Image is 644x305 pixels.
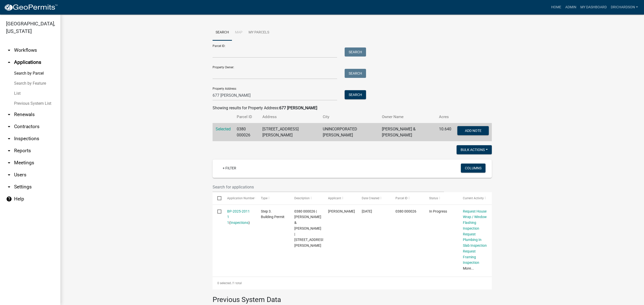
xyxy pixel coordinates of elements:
[362,209,372,213] span: 06/17/2025
[230,221,249,225] a: Inspections
[279,106,317,110] strong: 677 [PERSON_NAME]
[213,192,222,204] datatable-header-cell: Select
[217,281,233,285] span: 0 selected /
[6,112,12,118] i: arrow_drop_down
[259,123,320,141] td: [STREET_ADDRESS][PERSON_NAME]
[222,192,256,204] datatable-header-cell: Application Number
[379,123,436,141] td: [PERSON_NAME] & [PERSON_NAME]
[357,192,391,204] datatable-header-cell: Date Created
[294,196,310,200] span: Description
[391,192,424,204] datatable-header-cell: Parcel ID
[234,123,259,141] td: 0380 000026
[234,111,259,123] th: Parcel ID
[424,192,458,204] datatable-header-cell: Status
[259,111,320,123] th: Address
[320,111,379,123] th: City
[6,196,12,202] i: help
[461,164,486,173] button: Columns
[395,209,416,213] span: 0380 000026
[213,25,232,41] a: Search
[463,249,479,265] a: Request Framing Inspection
[6,47,12,53] i: arrow_drop_down
[345,69,366,78] button: Search
[227,209,251,226] div: ( )
[6,172,12,178] i: arrow_drop_down
[429,209,447,213] span: In Progress
[6,124,12,130] i: arrow_drop_down
[362,196,379,200] span: Date Created
[328,196,341,200] span: Applicant
[219,164,240,173] a: + Filter
[323,192,357,204] datatable-header-cell: Applicant
[213,277,492,289] div: 1 total
[463,266,474,270] a: More...
[458,192,492,204] datatable-header-cell: Current Activity
[6,136,12,142] i: arrow_drop_down
[256,192,290,204] datatable-header-cell: Type
[379,111,436,123] th: Owner Name
[345,90,366,99] button: Search
[328,209,355,213] span: Jonathan Laws
[465,129,481,133] span: Add Note
[294,209,325,248] span: 0380 000026 | LAWS JONATHAN & CARMELITA LAWS | 677 JOHN LOVELACE RD
[227,209,250,225] a: BP-2025-2011 1 1
[227,196,255,200] span: Application Number
[345,47,366,57] button: Search
[261,196,267,200] span: Type
[457,126,489,135] button: Add Note
[429,196,438,200] span: Status
[261,209,285,219] span: Step 3. Building Permit
[320,123,379,141] td: UNINCORPORATED [PERSON_NAME]
[6,184,12,190] i: arrow_drop_down
[457,145,492,154] button: Bulk Actions
[436,123,454,141] td: 10.640
[463,232,487,248] a: Request Plumbing In Slab Inspection
[578,3,609,12] a: My Dashboard
[6,148,12,154] i: arrow_drop_down
[549,3,563,12] a: Home
[213,105,492,111] div: Showing results for Property Address:
[290,192,323,204] datatable-header-cell: Description
[563,3,578,12] a: Admin
[213,182,444,192] input: Search for applications
[395,196,408,200] span: Parcel ID
[213,289,492,305] h3: Previous System Data
[463,209,487,230] a: Request House Wrap / Window Flashing Inspection
[463,196,484,200] span: Current Activity
[436,111,454,123] th: Acres
[216,127,231,131] a: Selected
[609,3,640,12] a: drichardson
[6,160,12,166] i: arrow_drop_down
[246,25,272,41] a: My Parcels
[6,59,12,65] i: arrow_drop_up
